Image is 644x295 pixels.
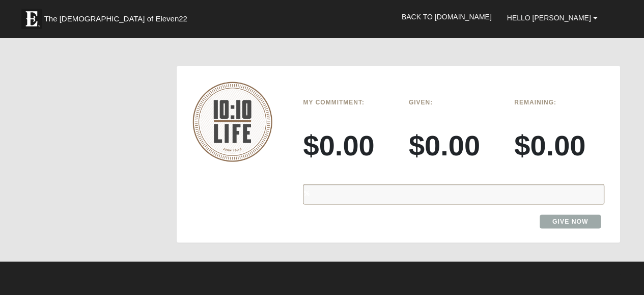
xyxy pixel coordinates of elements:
h3: $0.00 [409,128,499,162]
a: Give Now [540,214,601,228]
h6: My Commitment: [303,99,393,106]
span: Hello [PERSON_NAME] [507,14,591,22]
h3: $0.00 [303,128,393,162]
img: Eleven22 logo [21,9,42,29]
a: The [DEMOGRAPHIC_DATA] of Eleven22 [16,4,220,29]
h6: Remaining: [514,99,604,106]
h6: Given: [409,99,499,106]
a: Back to [DOMAIN_NAME] [394,4,499,30]
span: The [DEMOGRAPHIC_DATA] of Eleven22 [44,14,187,24]
img: 10-10-Life-logo-round-no-scripture.png [192,82,272,162]
a: Hello [PERSON_NAME] [499,5,605,31]
h3: $0.00 [514,128,604,162]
